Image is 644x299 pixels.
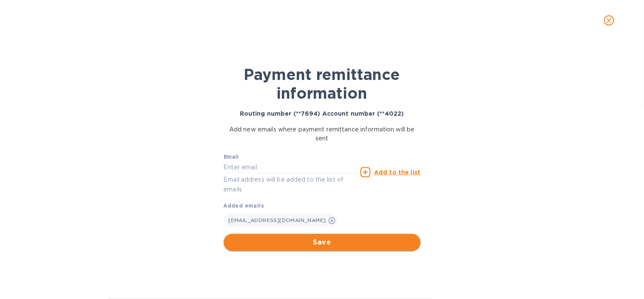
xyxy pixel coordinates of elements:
[244,65,400,103] b: Payment remittance information
[224,125,421,143] p: Add new emails where payment remittance information will be sent
[240,110,404,117] b: Routing number (**7694) Account number (**4022)
[374,169,420,176] u: Add to the list
[231,237,414,248] span: Save
[224,155,239,160] label: Email
[224,214,337,227] div: [EMAIL_ADDRESS][DOMAIN_NAME]
[599,10,619,31] button: close
[224,202,264,209] b: Added emails
[229,217,326,223] span: [EMAIL_ADDRESS][DOMAIN_NAME]
[224,234,421,251] button: Save
[224,175,357,194] p: Email address will be added to the list of emails
[224,161,357,174] input: Enter email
